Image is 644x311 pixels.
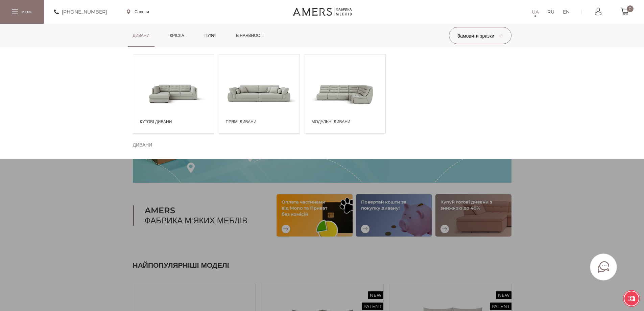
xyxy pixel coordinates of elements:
[199,24,221,47] a: Пуфи
[127,9,149,15] a: Салони
[133,54,214,134] a: Кутові дивани Кутові дивани
[231,24,268,47] a: в наявності
[457,33,503,39] span: Замовити зразки
[226,119,296,125] span: Прямі дивани
[305,54,386,134] a: Модульні дивани Модульні дивани
[133,141,152,149] span: Дивани
[54,8,107,16] a: [PHONE_NUMBER]
[563,8,570,16] a: EN
[165,24,189,47] a: Крісла
[128,24,155,47] a: Дивани
[449,27,511,44] button: Замовити зразки
[532,8,539,16] a: UA
[627,5,634,12] span: 0
[547,8,554,16] a: RU
[312,119,382,125] span: Модульні дивани
[140,119,210,125] span: Кутові дивани
[219,54,300,134] a: Прямі дивани Прямі дивани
